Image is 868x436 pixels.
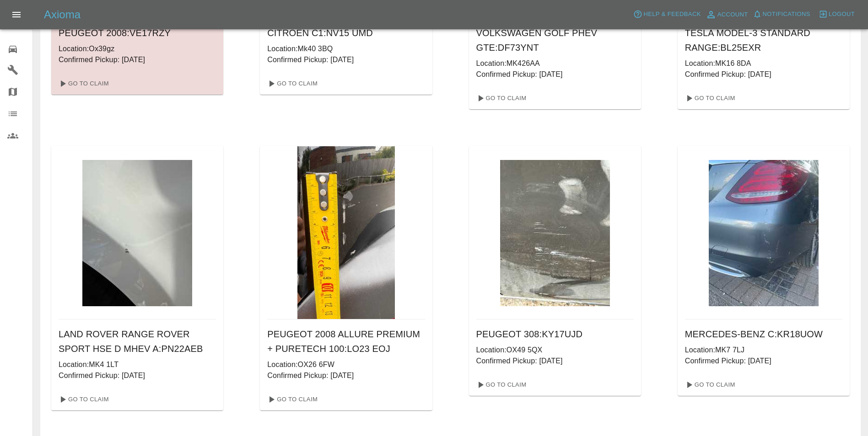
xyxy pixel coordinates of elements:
[473,378,529,392] a: Go To Claim
[473,91,529,106] a: Go To Claim
[44,7,81,22] h5: Axioma
[59,26,216,40] h6: PEUGEOT 2008 : VE17RZY
[685,345,842,356] p: Location: MK7 7LJ
[717,10,748,20] span: Account
[476,58,634,69] p: Location: MK426AA
[59,54,216,65] p: Confirmed Pickup: [DATE]
[685,69,842,80] p: Confirmed Pickup: [DATE]
[681,378,738,392] a: Go To Claim
[476,345,634,356] p: Location: OX49 5QX
[829,9,855,20] span: Logout
[476,356,634,367] p: Confirmed Pickup: [DATE]
[631,7,703,21] button: Help & Feedback
[55,392,111,407] a: Go To Claim
[685,356,842,367] p: Confirmed Pickup: [DATE]
[59,359,216,370] p: Location: MK4 1LT
[59,327,216,356] h6: LAND ROVER RANGE ROVER SPORT HSE D MHEV A : PN22AEB
[763,9,810,20] span: Notifications
[55,76,111,91] a: Go To Claim
[5,4,27,26] button: Open drawer
[681,91,738,106] a: Go To Claim
[267,54,425,65] p: Confirmed Pickup: [DATE]
[750,7,813,21] button: Notifications
[59,370,216,381] p: Confirmed Pickup: [DATE]
[685,26,842,55] h6: TESLA MODEL-3 STANDARD RANGE : BL25EXR
[476,327,634,341] h6: PEUGEOT 308 : KY17UJD
[264,392,320,407] a: Go To Claim
[267,43,425,54] p: Location: Mk40 3BQ
[267,359,425,370] p: Location: OX26 6FW
[267,26,425,40] h6: CITROEN C1 : NV15 UMD
[267,327,425,356] h6: PEUGEOT 2008 ALLURE PREMIUM + PURETECH 100 : LO23 EOJ
[685,327,842,341] h6: MERCEDES-BENZ C : KR18UOW
[267,370,425,381] p: Confirmed Pickup: [DATE]
[476,69,634,80] p: Confirmed Pickup: [DATE]
[59,43,216,54] p: Location: Ox39gz
[643,9,701,20] span: Help & Feedback
[685,58,842,69] p: Location: MK16 8DA
[816,7,857,21] button: Logout
[476,26,634,55] h6: VOLKSWAGEN GOLF PHEV GTE : DF73YNT
[703,7,750,22] a: Account
[264,76,320,91] a: Go To Claim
